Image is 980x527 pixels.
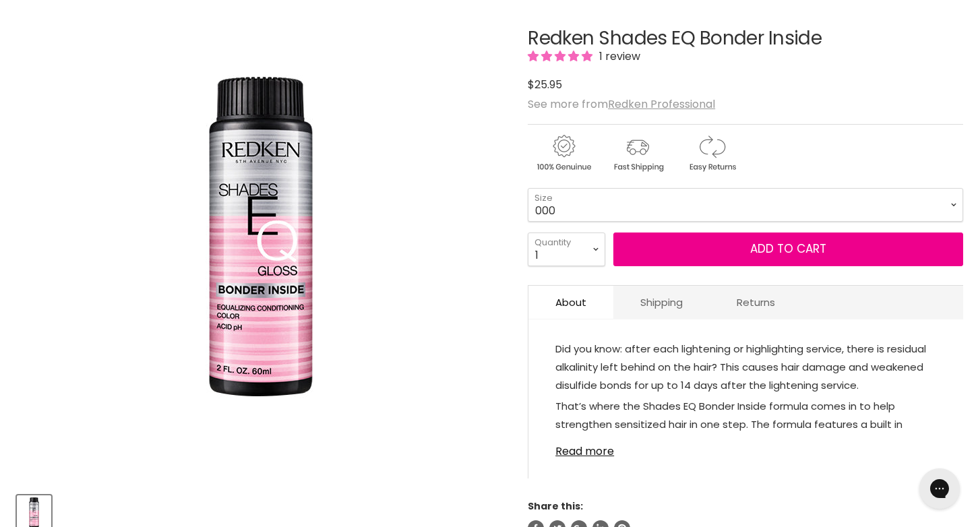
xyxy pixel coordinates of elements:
select: Quantity [528,232,605,266]
img: returns.gif [676,133,747,174]
button: Add to cart [613,232,963,266]
a: Returns [710,286,802,319]
img: Redken Shades EQ Bonder Inside [92,69,429,406]
span: Share this: [528,499,583,513]
iframe: Gorgias live chat messenger [913,464,967,514]
span: See more from [528,96,715,112]
a: About [528,286,613,319]
a: Read more [555,437,936,458]
span: 1 review [595,49,640,64]
p: Did you know: after each lightening or highlighting service, there is residual alkalinity left be... [555,340,936,397]
span: $25.95 [528,77,562,92]
img: shipping.gif [602,133,673,174]
span: 5.00 stars [528,49,595,64]
img: genuine.gif [528,133,599,174]
a: Redken Professional [608,96,715,112]
a: Shipping [613,286,710,319]
h1: Redken Shades EQ Bonder Inside [528,28,963,49]
span: Add to cart [750,241,826,257]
